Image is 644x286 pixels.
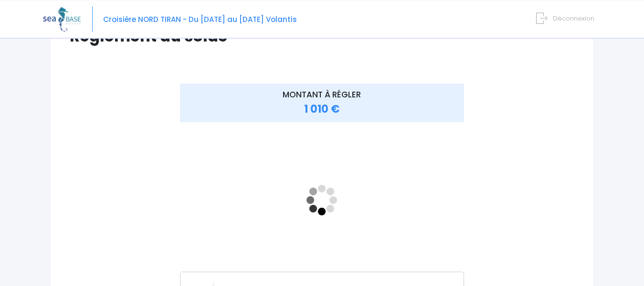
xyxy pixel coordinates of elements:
[103,14,297,24] span: Croisière NORD TIRAN - Du [DATE] au [DATE] Volantis
[553,13,594,22] span: Déconnexion
[180,128,464,272] iframe: <!-- //required -->
[70,27,574,45] h1: Règlement du solde
[283,89,361,100] span: MONTANT À RÉGLER
[304,102,340,117] span: 1 010 €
